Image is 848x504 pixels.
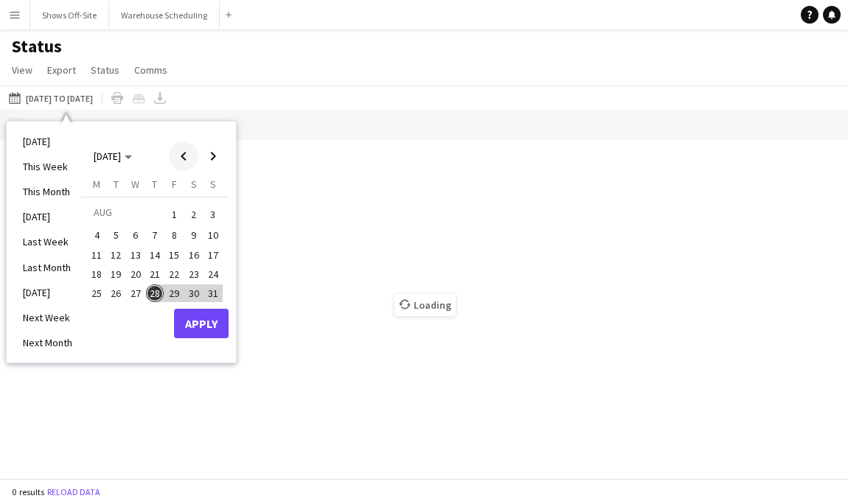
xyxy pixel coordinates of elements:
[14,204,81,229] li: [DATE]
[6,89,96,107] button: [DATE] to [DATE]
[106,245,125,265] button: 12-08-2025
[88,227,105,245] span: 4
[87,284,106,303] button: 25-08-2025
[44,484,103,500] button: Reload data
[184,265,203,284] button: 23-08-2025
[164,284,184,303] button: 29-08-2025
[191,178,197,191] span: S
[185,284,203,302] span: 30
[127,246,145,264] span: 13
[127,227,145,245] span: 6
[12,63,32,77] span: View
[108,284,125,302] span: 26
[127,265,145,283] span: 20
[174,309,229,338] button: Apply
[106,265,125,284] button: 19-08-2025
[14,179,81,204] li: This Month
[14,229,81,254] li: Last Week
[14,154,81,179] li: This Week
[14,129,81,154] li: [DATE]
[87,245,106,265] button: 11-08-2025
[146,246,164,264] span: 14
[126,265,145,284] button: 20-08-2025
[145,225,164,245] button: 07-08-2025
[106,284,125,303] button: 26-08-2025
[184,203,203,225] button: 02-08-2025
[88,143,138,169] button: Choose month and year
[172,178,177,191] span: F
[204,265,222,283] span: 24
[184,225,203,245] button: 09-08-2025
[165,246,183,264] span: 15
[88,265,105,283] span: 18
[165,204,183,225] span: 1
[14,280,81,305] li: [DATE]
[114,178,119,191] span: T
[6,60,38,80] a: View
[108,246,125,264] span: 12
[14,255,81,280] li: Last Month
[109,1,220,29] button: Warehouse Scheduling
[87,203,164,225] td: AUG
[204,203,223,225] button: 03-08-2025
[145,245,164,265] button: 14-08-2025
[14,305,81,330] li: Next Week
[108,265,125,283] span: 19
[108,227,125,245] span: 5
[204,284,223,303] button: 31-08-2025
[145,265,164,284] button: 21-08-2025
[14,330,81,355] li: Next Month
[85,60,125,80] a: Status
[395,294,456,316] span: Loading
[87,225,106,245] button: 04-08-2025
[204,204,222,225] span: 3
[185,246,203,264] span: 16
[164,225,184,245] button: 08-08-2025
[47,63,76,77] span: Export
[146,284,164,302] span: 28
[30,1,109,29] button: Shows Off-Site
[204,245,223,265] button: 17-08-2025
[185,204,203,225] span: 2
[204,265,223,284] button: 24-08-2025
[41,60,82,80] a: Export
[94,150,121,163] span: [DATE]
[165,265,183,283] span: 22
[87,265,106,284] button: 18-08-2025
[185,265,203,283] span: 23
[185,227,203,245] span: 9
[204,284,222,302] span: 31
[131,178,139,191] span: W
[106,225,125,245] button: 05-08-2025
[152,178,157,191] span: T
[204,227,222,245] span: 10
[184,245,203,265] button: 16-08-2025
[88,284,105,302] span: 25
[169,141,198,171] button: Previous month
[146,227,164,245] span: 7
[145,284,164,303] button: 28-08-2025
[164,265,184,284] button: 22-08-2025
[204,246,222,264] span: 17
[88,246,105,264] span: 11
[126,225,145,245] button: 06-08-2025
[164,203,184,225] button: 01-08-2025
[126,284,145,303] button: 27-08-2025
[146,265,164,283] span: 21
[134,63,167,77] span: Comms
[165,284,183,302] span: 29
[165,227,183,245] span: 8
[91,63,119,77] span: Status
[126,245,145,265] button: 13-08-2025
[204,225,223,245] button: 10-08-2025
[93,178,100,191] span: M
[210,178,216,191] span: S
[128,60,173,80] a: Comms
[127,284,145,302] span: 27
[184,284,203,303] button: 30-08-2025
[198,141,228,171] button: Next month
[164,245,184,265] button: 15-08-2025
